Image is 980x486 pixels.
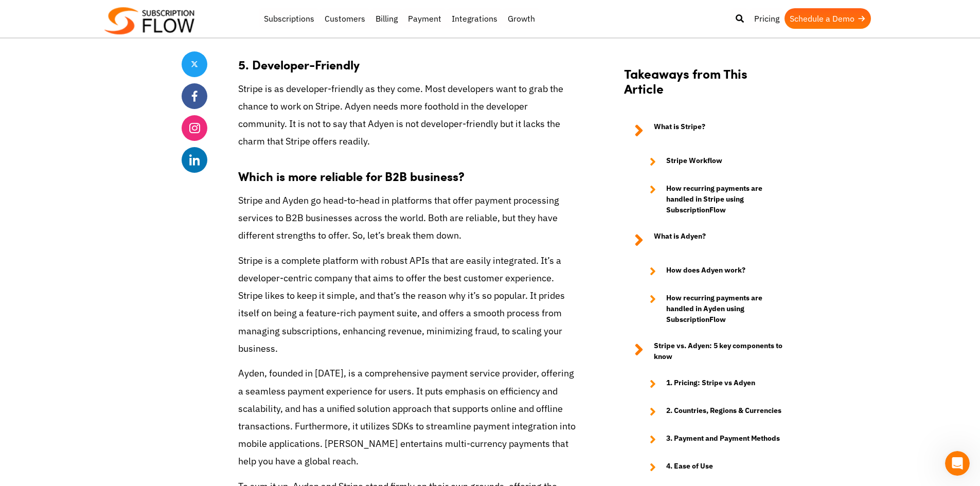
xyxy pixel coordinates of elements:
[238,167,465,185] strong: Which is more reliable for B2B business?
[666,406,781,418] strong: 2. Countries, Regions & Currencies
[654,341,789,363] strong: Stripe vs. Adyen: 5 key components to know
[639,184,789,216] a: How recurring payments are handled in Stripe using SubscriptionFlow
[639,406,789,418] a: 2. Countries, Regions & Currencies
[666,156,722,168] strong: Stripe Workflow
[945,451,970,476] iframe: Intercom live chat
[238,56,360,73] strong: 5. Developer-Friendly
[319,8,370,29] a: Customers
[639,378,789,390] a: 1. Pricing: Stripe vs Adyen
[666,378,755,390] strong: 1. Pricing: Stripe vs Adyen
[639,265,789,278] a: How does Adyen work?
[104,7,194,34] img: Subscriptionflow
[639,156,789,168] a: Stripe Workflow
[624,122,789,140] a: What is Stripe?
[238,192,578,245] p: Stripe and Ayden go head-to-head in platforms that offer payment processing services to B2B busin...
[624,231,789,250] a: What is Adyen?
[503,8,540,29] a: Growth
[639,434,789,446] a: 3. Payment and Payment Methods
[238,252,578,357] p: Stripe is a complete platform with robust APIs that are easily integrated. It’s a developer-centr...
[666,461,713,474] strong: 4. Ease of Use
[666,265,745,278] strong: How does Adyen work?
[447,8,503,29] a: Integrations
[785,8,871,29] a: Schedule a Demo
[370,8,403,29] a: Billing
[654,231,706,250] strong: What is Adyen?
[666,184,789,216] strong: How recurring payments are handled in Stripe using SubscriptionFlow
[238,80,578,151] p: Stripe is as developer-friendly as they come. Most developers want to grab the chance to work on ...
[749,8,785,29] a: Pricing
[666,293,789,326] strong: How recurring payments are handled in Ayden using SubscriptionFlow
[654,122,705,140] strong: What is Stripe?
[666,434,780,446] strong: 3. Payment and Payment Methods
[624,341,789,363] a: Stripe vs. Adyen: 5 key components to know
[238,365,578,470] p: Ayden, founded in [DATE], is a comprehensive payment service provider, offering a seamless paymen...
[639,293,789,326] a: How recurring payments are handled in Ayden using SubscriptionFlow
[624,66,789,106] h2: Takeaways from This Article
[259,8,319,29] a: Subscriptions
[639,461,789,474] a: 4. Ease of Use
[403,8,447,29] a: Payment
